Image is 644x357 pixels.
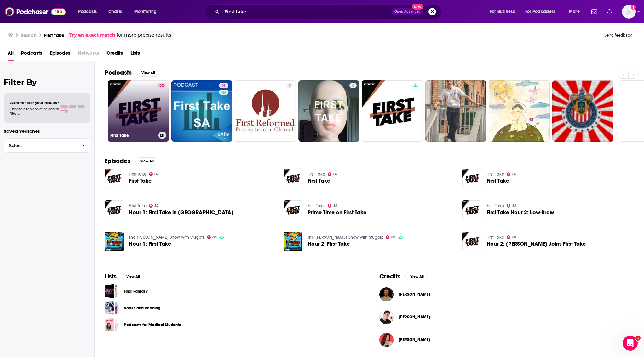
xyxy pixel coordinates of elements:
span: 82 [512,204,516,207]
a: Podcasts [21,48,42,61]
img: Delena Turman [379,287,394,301]
a: 82 [328,172,337,176]
span: First Take [129,178,152,184]
button: open menu [565,7,588,17]
button: Send feedback [602,32,634,38]
span: Select [4,143,77,148]
a: First Take [486,172,504,177]
a: 82 [507,235,516,239]
button: View All [405,273,428,280]
span: Charts [108,7,122,16]
span: [PERSON_NAME] [399,314,430,319]
span: Hour 1: First Take [129,241,171,247]
a: Books and Reading [124,305,160,312]
a: Prime Time on First Take [308,210,366,215]
h2: Episodes [105,157,130,165]
a: 89 [386,235,396,239]
span: Want to filter your results? [9,101,59,105]
a: The Dan Le Batard Show with Stugotz [129,235,204,240]
span: Lists [130,48,140,61]
button: open menu [130,7,165,17]
span: 82 [512,173,516,176]
button: open menu [521,7,565,17]
a: Podcasts for Medical Students [124,321,181,328]
a: First Take [486,235,504,240]
span: Hour 1: First Take in [GEOGRAPHIC_DATA] [129,210,233,215]
img: Molly Qerim [379,333,394,347]
span: 82 [333,173,337,176]
a: 51 [219,83,228,88]
a: ListsView All [105,272,144,280]
a: First Take [308,203,325,208]
a: 82 [149,204,159,208]
a: First Take [105,169,124,188]
a: First Take Hour 2: Low-Brow [486,210,554,215]
a: 7 [235,80,296,142]
span: For Business [490,7,515,16]
a: Charts [104,7,126,17]
a: Show notifications dropdown [589,6,600,17]
a: Delena Turman [399,292,430,297]
span: All [8,48,14,61]
a: Final Fantasy [105,284,119,298]
a: Final Fantasy [124,288,147,295]
a: First Take [129,172,147,177]
span: Logged in as hoffmacv [622,5,636,19]
a: Hour 2: First Take [284,232,303,251]
a: 7 [286,83,293,88]
span: 82 [512,236,516,239]
span: 82 [154,204,158,207]
button: View All [135,157,158,165]
span: 89 [212,236,217,239]
span: More [569,7,580,16]
a: 89 [207,235,217,239]
span: 82 [333,204,337,207]
img: Hour 1: First Take [105,232,124,251]
img: Podchaser - Follow, Share and Rate Podcasts [5,6,66,18]
button: Delena TurmanDelena Turman [379,284,634,304]
span: Choose a tab above to access filters. [9,107,59,116]
span: Podcasts [78,7,97,16]
a: First Take [486,178,509,184]
span: 7 [289,83,291,89]
a: First Take [129,203,147,208]
a: 82 [149,172,159,176]
a: EpisodesView All [105,157,158,165]
a: CreditsView All [379,272,428,280]
a: Hour 2: First Take [308,241,350,247]
h2: Podcasts [105,69,132,77]
h3: Search [21,32,37,38]
a: Episodes [50,48,70,61]
a: Jason Fitz [399,314,430,319]
button: View All [122,273,144,280]
a: PodcastsView All [105,69,159,77]
a: 82First Take [108,80,169,142]
button: open menu [74,7,105,17]
span: Open Advanced [394,10,421,13]
a: First Take [486,203,504,208]
p: Saved Searches [4,128,90,134]
img: First Take [284,169,303,188]
a: Credits [106,48,123,61]
img: Jason Fitz [379,310,394,324]
button: Jason FitzJason Fitz [379,307,634,327]
h2: Credits [379,272,400,280]
a: 6 [349,83,357,88]
iframe: Intercom live chat [623,336,638,351]
img: Prime Time on First Take [284,200,303,219]
svg: Add a profile image [631,5,636,10]
a: 82 [507,172,516,176]
img: Hour 1: First Take in Frisco [105,200,124,219]
button: open menu [486,7,523,17]
span: New [412,4,423,10]
span: First Take [308,178,330,184]
img: First Take Hour 2: Low-Brow [462,200,481,219]
span: [PERSON_NAME] [399,292,430,297]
